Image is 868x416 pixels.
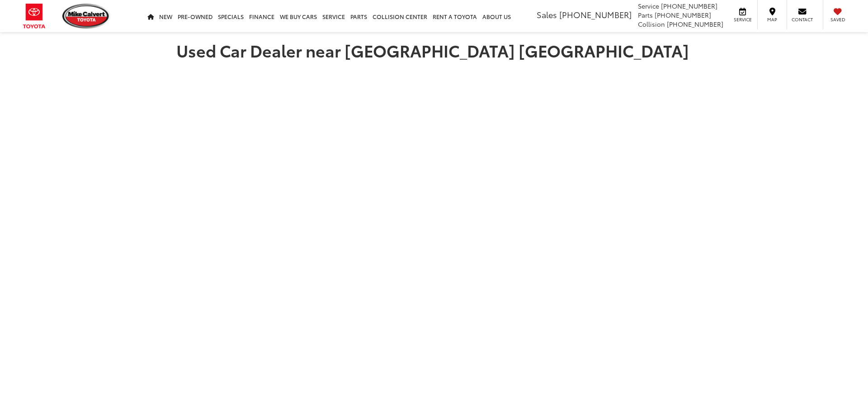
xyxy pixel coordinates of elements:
span: Map [762,16,782,23]
span: [PHONE_NUMBER] [655,10,711,19]
span: Collision [638,19,665,29]
span: Sales [537,9,557,20]
h1: Used Car Dealer near [GEOGRAPHIC_DATA] [GEOGRAPHIC_DATA] [176,41,692,59]
span: Parts [638,10,653,19]
span: [PHONE_NUMBER] [661,1,717,10]
span: Saved [828,16,848,23]
span: [PHONE_NUMBER] [667,19,723,29]
img: Mike Calvert Toyota [62,4,110,29]
span: Contact [792,16,813,23]
span: [PHONE_NUMBER] [559,9,632,20]
span: Service [732,16,753,23]
span: Service [638,1,659,10]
